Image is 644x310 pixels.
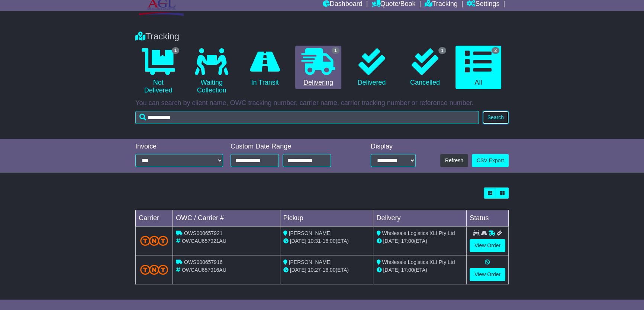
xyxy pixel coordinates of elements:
td: Delivery [373,210,467,226]
img: TNT_Domestic.png [140,236,168,246]
div: (ETA) [376,266,463,274]
a: 1 Delivering [295,46,341,89]
span: [DATE] [290,238,306,244]
a: Waiting Collection [189,46,234,97]
a: 2 All [455,46,501,89]
span: [PERSON_NAME] [289,230,332,236]
div: Display [371,143,416,151]
div: Custom Date Range [231,143,350,151]
div: (ETA) [376,237,463,245]
div: - (ETA) [283,266,370,274]
span: 17:00 [401,238,414,244]
div: Tracking [132,31,512,42]
span: OWS000657921 [184,230,223,236]
a: In Transit [242,46,288,89]
div: - (ETA) [283,237,370,245]
p: You can search by client name, OWC tracking number, carrier name, carrier tracking number or refe... [135,99,509,107]
span: [DATE] [290,267,306,273]
span: OWS000657916 [184,259,223,265]
td: OWC / Carrier # [173,210,280,226]
span: Wholesale Logistics XLI Pty Ltd [382,230,455,236]
div: Invoice [135,143,223,151]
span: Wholesale Logistics XLI Pty Ltd [382,259,455,265]
a: 1 Cancelled [402,46,448,89]
span: 10:27 [308,267,321,273]
button: Search [483,111,509,124]
a: View Order [470,268,505,281]
span: 10:31 [308,238,321,244]
span: 16:00 [322,238,335,244]
a: Delivered [349,46,395,89]
td: Pickup [280,210,373,226]
a: View Order [470,239,505,252]
a: 1 Not Delivered [135,46,181,97]
span: 17:00 [401,267,414,273]
span: [DATE] [383,267,399,273]
span: 1 [332,47,339,54]
span: OWCAU657921AU [182,238,226,244]
td: Status [467,210,509,226]
img: TNT_Domestic.png [140,265,168,275]
span: 16:00 [322,267,335,273]
button: Refresh [440,154,468,167]
span: 1 [172,47,180,54]
span: OWCAU657916AU [182,267,226,273]
td: Carrier [136,210,173,226]
span: 2 [492,47,499,54]
span: [DATE] [383,238,399,244]
span: 1 [438,47,446,54]
span: [PERSON_NAME] [289,259,332,265]
a: CSV Export [472,154,509,167]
